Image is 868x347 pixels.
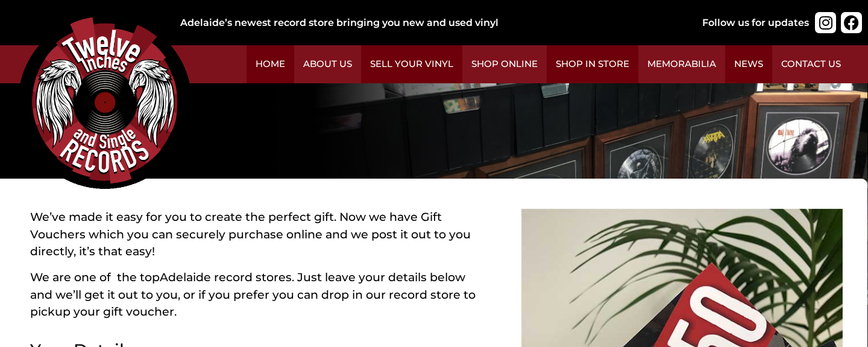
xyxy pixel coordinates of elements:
[294,45,361,83] a: About Us
[638,45,725,83] a: Memorabilia
[725,45,772,83] a: News
[772,45,850,83] a: Contact Us
[180,16,664,30] div: Adelaide’s newest record store bringing you new and used vinyl
[462,45,547,83] a: Shop Online
[30,113,838,149] h1: Gift Voucher
[30,269,477,321] p: We are one of the top . Just leave your details below and we’ll get it out to you, or if you pref...
[247,45,294,83] a: Home
[361,45,462,83] a: Sell Your Vinyl
[702,16,809,30] div: Follow us for updates
[160,270,292,284] a: Adelaide record stores
[547,45,638,83] a: Shop in Store
[30,209,477,261] p: We’ve made it easy for you to create the perfect gift. Now we have Gift Vouchers which you can se...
